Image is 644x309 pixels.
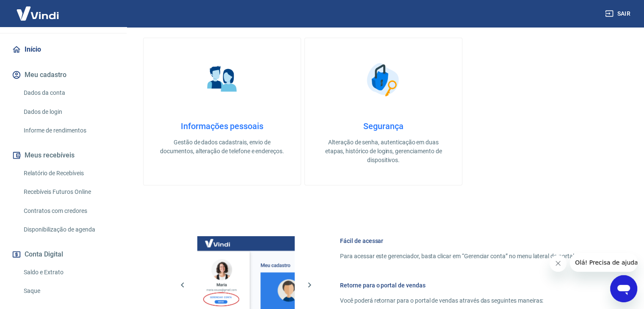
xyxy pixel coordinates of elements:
button: Meus recebíveis [10,146,116,165]
a: Informe de rendimentos [20,122,116,139]
img: Informações pessoais [201,58,243,101]
h4: Informações pessoais [157,121,287,131]
button: Conta Digital [10,245,116,264]
iframe: Botão para abrir a janela de mensagens [610,275,637,302]
a: SegurançaSegurançaAlteração de senha, autenticação em duas etapas, histórico de logins, gerenciam... [304,38,462,185]
a: Dados de login [20,103,116,121]
span: Olá! Precisa de ajuda? [5,6,71,13]
a: Início [10,40,116,59]
img: Vindi [10,0,65,26]
iframe: Mensagem da empresa [570,253,637,272]
img: Segurança [362,58,405,101]
h6: Retorne para o portal de vendas [340,281,603,290]
button: Meu cadastro [10,66,116,84]
a: Contratos com credores [20,202,116,220]
a: Relatório de Recebíveis [20,165,116,182]
button: Sair [603,6,634,22]
a: Recebíveis Futuros Online [20,183,116,201]
a: Saldo e Extrato [20,264,116,281]
p: Gestão de dados cadastrais, envio de documentos, alteração de telefone e endereços. [157,138,287,156]
p: Alteração de senha, autenticação em duas etapas, histórico de logins, gerenciamento de dispositivos. [318,138,448,165]
h4: Segurança [318,121,448,131]
a: Disponibilização de agenda [20,221,116,238]
p: Para acessar este gerenciador, basta clicar em “Gerenciar conta” no menu lateral do portal de ven... [340,252,603,261]
iframe: Fechar mensagem [550,255,567,272]
a: Informações pessoaisInformações pessoaisGestão de dados cadastrais, envio de documentos, alteraçã... [143,38,301,185]
a: Dados da conta [20,84,116,102]
h6: Fácil de acessar [340,237,603,245]
p: Você poderá retornar para o portal de vendas através das seguintes maneiras: [340,296,603,305]
a: Saque [20,282,116,300]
